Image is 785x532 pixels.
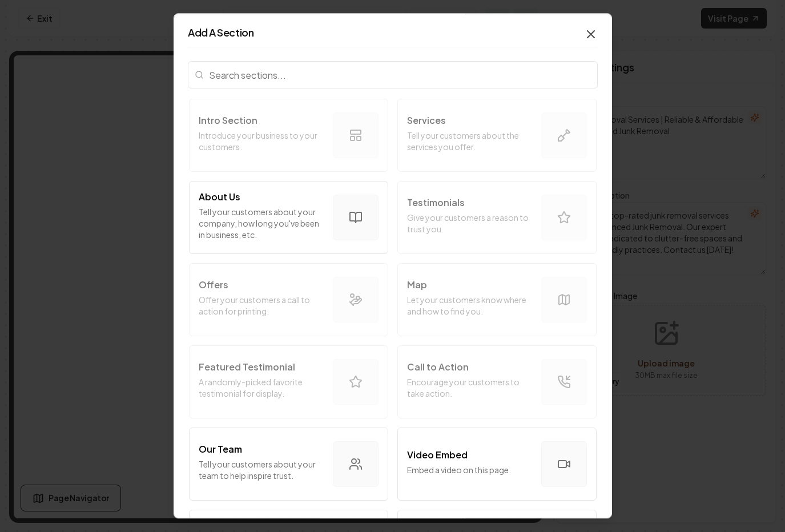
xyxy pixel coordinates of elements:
[407,448,468,462] p: Video Embed
[189,181,388,254] button: About UsTell your customers about your company, how long you've been in business, etc.
[199,206,324,240] p: Tell your customers about your company, how long you've been in business, etc.
[199,442,242,456] p: Our Team
[199,190,240,204] p: About Us
[407,464,532,475] p: Embed a video on this page.
[189,428,388,501] button: Our TeamTell your customers about your team to help inspire trust.
[188,61,598,88] input: Search sections...
[397,428,597,501] button: Video EmbedEmbed a video on this page.
[199,458,324,481] p: Tell your customers about your team to help inspire trust.
[188,27,598,38] h2: Add A Section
